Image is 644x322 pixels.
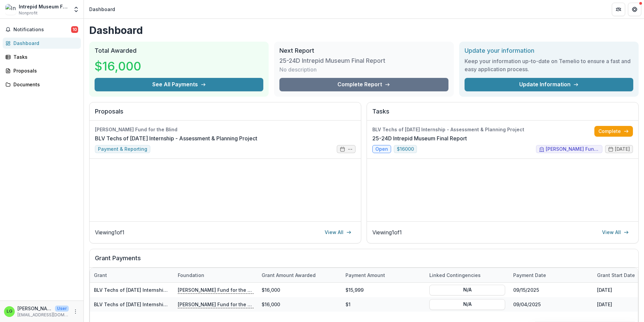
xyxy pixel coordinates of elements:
a: BLV Techs of [DATE] Internship - Assessment & Planning Project [94,287,245,293]
div: Foundation [174,268,258,282]
p: [PERSON_NAME] Fund for the Blind [178,286,254,293]
div: Linked Contingencies [425,268,509,282]
p: No description [279,65,317,74]
a: BLV Techs of [DATE] Internship - Assessment & Planning Project [95,134,257,142]
div: Grant amount awarded [258,268,341,282]
div: $16,000 [258,283,341,297]
div: 09/04/2025 [509,297,593,312]
span: 10 [71,26,78,33]
h2: Tasks [372,108,633,121]
p: Viewing 1 of 1 [95,228,124,236]
div: Payment Amount [341,272,389,279]
p: [PERSON_NAME] Fund for the Blind [178,301,254,308]
h2: Grant Payments [95,255,633,267]
h2: Proposals [95,108,356,121]
div: $16,000 [258,297,341,312]
div: $1 [341,297,425,312]
a: Complete [594,126,633,137]
div: Grant [90,268,174,282]
button: Partners [612,3,625,16]
a: Tasks [3,51,81,62]
div: 09/15/2025 [509,283,593,297]
div: Grant start date [593,272,639,279]
div: Linked Contingencies [425,272,485,279]
p: Viewing 1 of 1 [372,228,402,236]
nav: breadcrumb [87,4,118,14]
a: Proposals [3,65,81,76]
a: View All [321,227,356,238]
div: Grant amount awarded [258,272,320,279]
div: Intrepid Museum Foundation [19,3,69,10]
div: Payment Amount [341,268,425,282]
button: N/A [429,284,505,295]
div: $15,999 [341,283,425,297]
a: View All [598,227,633,238]
a: Complete Report [279,78,448,91]
button: Get Help [628,3,641,16]
div: Documents [13,81,75,88]
div: Dashboard [89,6,115,13]
div: Payment date [509,268,593,282]
a: Update Information [465,78,633,91]
h2: Total Awarded [95,47,263,54]
h3: $16,000 [95,57,145,75]
h2: Next Report [279,47,448,54]
h2: Update your information [465,47,633,54]
span: Nonprofit [19,10,38,16]
a: 25-24D Intrepid Museum Final Report [372,134,467,142]
button: More [71,308,79,316]
div: Louise Gormanly [7,309,12,314]
h3: Keep your information up-to-date on Temelio to ensure a fast and easy application process. [465,57,633,73]
h1: Dashboard [89,24,639,36]
h3: 25-24D Intrepid Museum Final Report [279,57,385,64]
button: Notifications10 [3,24,81,35]
button: N/A [429,299,505,310]
a: Dashboard [3,38,81,49]
a: Documents [3,79,81,90]
p: [PERSON_NAME] [17,305,52,312]
p: User [55,306,69,312]
span: Notifications [13,27,71,33]
div: Payment date [509,272,550,279]
img: Intrepid Museum Foundation [5,4,16,15]
button: See All Payments [95,78,263,91]
div: Proposals [13,67,75,74]
div: Tasks [13,53,75,60]
button: Open entity switcher [71,3,81,16]
a: BLV Techs of [DATE] Internship - Assessment & Planning Project [94,302,245,307]
div: Dashboard [13,40,75,47]
div: Grant [90,272,111,279]
div: Foundation [174,272,208,279]
p: [EMAIL_ADDRESS][DOMAIN_NAME] [17,312,69,318]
